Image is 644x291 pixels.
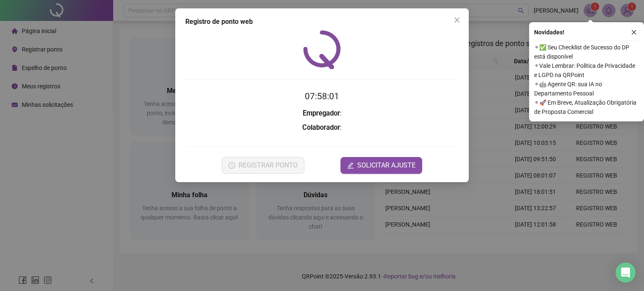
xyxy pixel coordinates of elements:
[631,29,637,35] span: close
[185,122,459,133] h3: :
[340,157,422,174] button: editSOLICITAR AJUSTE
[302,124,340,131] strong: Colaborador
[185,108,459,119] h3: :
[450,13,464,27] button: Close
[534,28,564,37] span: Novidades !
[534,98,639,116] span: ⚬ 🚀 Em Breve, Atualização Obrigatória de Proposta Comercial
[357,160,415,170] span: SOLICITAR AJUSTE
[534,61,639,80] span: ⚬ Vale Lembrar: Política de Privacidade e LGPD na QRPoint
[534,43,639,61] span: ⚬ ✅ Seu Checklist de Sucesso do DP está disponível
[347,162,354,169] span: edit
[222,157,304,174] button: REGISTRAR PONTO
[534,80,639,98] span: ⚬ 🤖 Agente QR: sua IA no Departamento Pessoal
[303,30,341,69] img: QRPoint
[303,109,340,117] strong: Empregador
[185,17,459,27] div: Registro de ponto web
[305,91,339,101] time: 07:58:01
[615,263,636,283] div: Open Intercom Messenger
[454,17,460,23] span: close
